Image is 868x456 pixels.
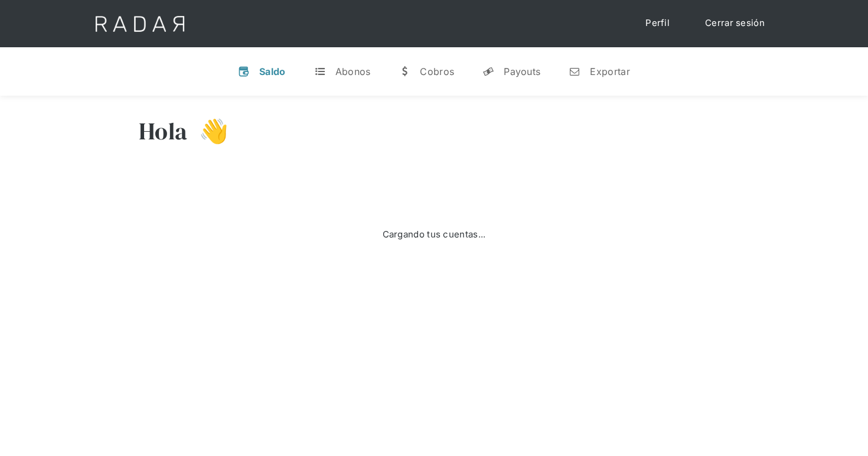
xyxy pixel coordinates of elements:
[139,116,187,146] h3: Hola
[187,116,229,146] h3: 👋
[482,66,494,77] div: y
[399,66,410,77] div: w
[383,228,486,242] div: Cargando tus cuentas...
[335,66,371,77] div: Abonos
[238,66,250,77] div: v
[693,12,776,35] a: Cerrar sesión
[569,66,580,77] div: n
[504,66,540,77] div: Payouts
[590,66,629,77] div: Exportar
[259,66,286,77] div: Saldo
[314,66,326,77] div: t
[634,12,681,35] a: Perfil
[420,66,454,77] div: Cobros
